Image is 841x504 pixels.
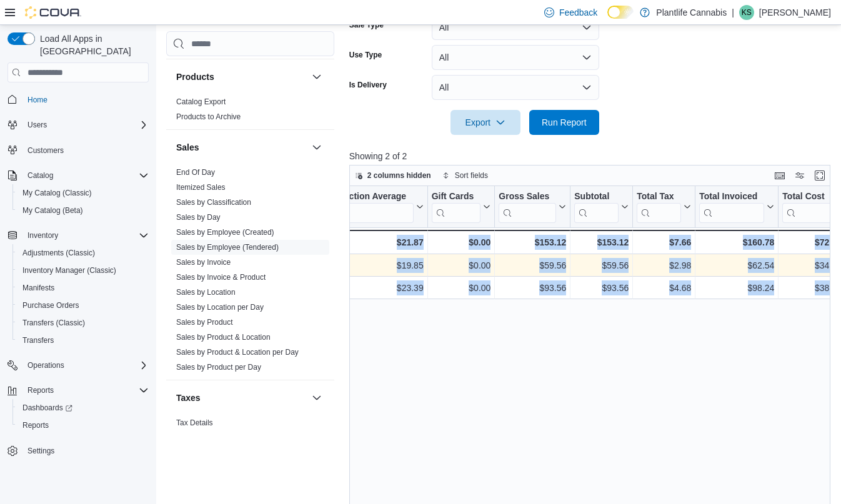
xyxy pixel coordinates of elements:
[22,248,95,258] span: Adjustments (Classic)
[176,347,299,357] span: Sales by Product & Location per Day
[22,420,49,430] span: Reports
[27,446,54,456] span: Settings
[166,415,334,450] div: Taxes
[176,182,226,192] span: Itemized Sales
[176,141,307,154] button: Sales
[22,168,58,183] button: Catalog
[17,333,149,348] span: Transfers
[574,191,619,223] div: Subtotal
[349,20,384,30] label: Sale Type
[176,212,221,222] span: Sales by Day
[17,315,149,330] span: Transfers (Classic)
[17,280,59,295] a: Manifests
[22,143,69,158] a: Customers
[782,259,841,274] div: $34.34
[176,141,199,154] h3: Sales
[12,279,154,297] button: Manifests
[22,142,149,158] span: Customers
[176,183,226,192] a: Itemized Sales
[431,191,480,223] div: Gift Card Sales
[22,117,52,132] button: Users
[637,281,691,296] div: $4.68
[542,116,587,129] span: Run Report
[782,191,831,223] div: Total Cost
[772,168,787,183] button: Keyboard shortcuts
[176,272,266,282] span: Sales by Invoice & Product
[22,318,85,328] span: Transfers (Classic)
[176,362,261,372] span: Sales by Product per Day
[574,259,629,274] div: $59.56
[22,228,149,243] span: Inventory
[2,141,154,159] button: Customers
[176,71,214,83] h3: Products
[607,6,634,19] input: Dark Mode
[22,205,83,215] span: My Catalog (Beta)
[321,191,413,223] div: Transaction Average
[17,263,121,278] a: Inventory Manager (Classic)
[432,45,599,70] button: All
[499,191,556,203] div: Gross Sales
[499,281,566,296] div: $93.56
[27,385,54,395] span: Reports
[309,140,324,155] button: Sales
[17,185,97,200] a: My Catalog (Classic)
[27,170,53,180] span: Catalog
[22,188,92,198] span: My Catalog (Classic)
[812,168,827,183] button: Enter fullscreen
[559,6,597,19] span: Feedback
[176,167,215,177] span: End Of Day
[739,5,754,20] div: Kris Swick
[699,191,764,203] div: Total Invoiced
[176,418,213,428] span: Tax Details
[7,85,149,492] nav: Complex example
[176,112,241,121] a: Products to Archive
[17,298,84,313] a: Purchase Orders
[349,80,387,90] label: Is Delivery
[17,400,77,415] a: Dashboards
[607,19,608,19] span: Dark Mode
[2,442,154,460] button: Settings
[176,197,251,207] span: Sales by Classification
[176,318,233,327] a: Sales by Product
[176,303,264,312] a: Sales by Location per Day
[166,165,334,380] div: Sales
[450,110,520,135] button: Export
[742,5,752,20] span: KS
[176,243,279,252] a: Sales by Employee (Tendered)
[22,228,63,243] button: Inventory
[699,281,774,296] div: $98.24
[17,418,54,433] a: Reports
[321,235,423,250] div: $21.87
[782,191,841,223] button: Total Cost
[176,348,299,357] a: Sales by Product & Location per Day
[176,433,229,442] a: Tax Exemptions
[176,287,236,297] span: Sales by Location
[350,168,436,183] button: 2 columns hidden
[176,71,307,83] button: Products
[529,110,599,135] button: Run Report
[17,280,149,295] span: Manifests
[12,332,154,349] button: Transfers
[17,203,149,218] span: My Catalog (Beta)
[27,146,64,156] span: Customers
[176,227,274,237] span: Sales by Employee (Created)
[499,191,556,223] div: Gross Sales
[176,258,231,267] a: Sales by Invoice
[17,245,100,260] a: Adjustments (Classic)
[759,5,831,20] p: [PERSON_NAME]
[176,198,251,207] a: Sales by Classification
[321,191,413,203] div: Transaction Average
[176,392,201,404] h3: Taxes
[27,120,47,130] span: Users
[12,244,154,262] button: Adjustments (Classic)
[25,6,81,19] img: Cova
[22,283,54,293] span: Manifests
[176,242,279,252] span: Sales by Employee (Tendered)
[309,390,324,405] button: Taxes
[22,117,149,132] span: Users
[22,168,149,183] span: Catalog
[17,333,59,348] a: Transfers
[656,5,727,20] p: Plantlife Cannabis
[22,335,54,345] span: Transfers
[176,302,264,312] span: Sales by Location per Day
